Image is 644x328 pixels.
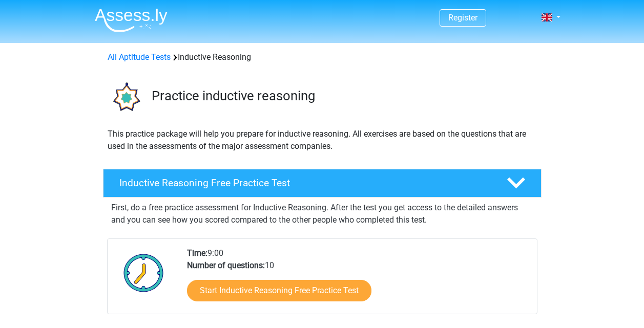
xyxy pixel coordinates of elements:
p: First, do a free practice assessment for Inductive Reasoning. After the test you get access to th... [111,202,533,226]
h4: Inductive Reasoning Free Practice Test [119,177,490,189]
a: Start Inductive Reasoning Free Practice Test [187,280,371,301]
h3: Practice inductive reasoning [152,88,533,104]
b: Time: [187,248,207,258]
div: 9:00 10 [179,247,536,314]
img: Assessly [95,8,168,32]
b: Number of questions: [187,260,265,270]
a: Register [448,13,477,23]
img: inductive reasoning [103,76,147,119]
a: Inductive Reasoning Free Practice Test [99,169,546,198]
a: All Aptitude Tests [108,52,171,62]
p: This practice package will help you prepare for inductive reasoning. All exercises are based on t... [108,128,537,152]
div: Inductive Reasoning [103,51,541,63]
img: Clock [118,247,170,298]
